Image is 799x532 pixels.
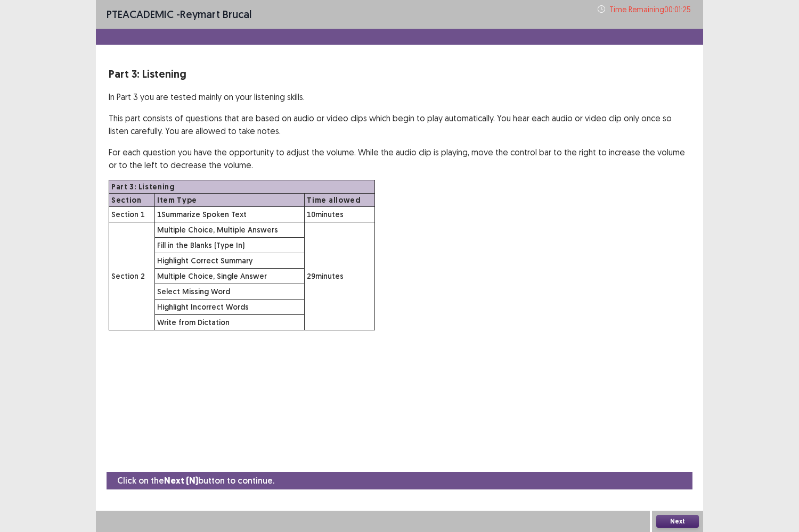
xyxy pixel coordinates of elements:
strong: Next (N) [164,475,198,486]
p: - Reymart Brucal [107,6,251,22]
td: Select Missing Word [154,284,304,300]
td: Write from Dictation [154,315,304,330]
td: 29 minutes [305,222,375,330]
span: PTE academic [107,7,174,21]
td: Highlight Correct Summary [154,253,304,269]
p: Part 3: Listening [109,66,690,82]
button: Next [656,515,699,528]
th: Time allowed [305,194,375,207]
th: Section [109,194,155,207]
td: 10 minutes [305,207,375,222]
th: Item Type [154,194,304,207]
p: In Part 3 you are tested mainly on your listening skills. [109,90,690,103]
td: Fill in the Blanks (Type In) [154,238,304,253]
td: Section 2 [109,222,155,330]
p: This part consists of questions that are based on audio or video clips which begin to play automa... [109,112,690,137]
p: Click on the button to continue. [117,474,274,487]
p: Time Remaining 00 : 01 : 25 [609,4,692,15]
td: Multiple Choice, Single Answer [154,269,304,284]
p: For each question you have the opportunity to adjust the volume. While the audio clip is playing,... [109,146,690,171]
th: Part 3: Listening [109,180,375,194]
td: 1 Summarize Spoken Text [154,207,304,222]
td: Highlight Incorrect Words [154,300,304,315]
td: Section 1 [109,207,155,222]
td: Multiple Choice, Multiple Answers [154,222,304,238]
